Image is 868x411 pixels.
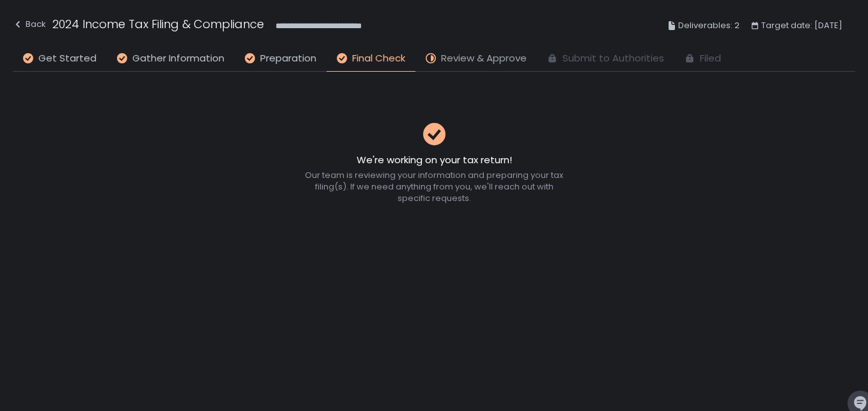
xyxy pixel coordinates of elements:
[13,17,46,32] div: Back
[678,18,740,33] span: Deliverables: 2
[260,51,316,66] span: Preparation
[357,153,512,168] h2: We're working on your tax return!
[352,51,405,66] span: Final Check
[13,15,46,36] button: Back
[441,51,527,66] span: Review & Approve
[38,51,97,66] span: Get Started
[52,15,264,33] h1: 2024 Income Tax Filing & Compliance
[132,51,224,66] span: Gather Information
[562,51,664,66] span: Submit to Authorities
[700,51,721,66] span: Filed
[302,170,566,204] div: Our team is reviewing your information and preparing your tax filing(s). If we need anything from...
[761,18,842,33] span: Target date: [DATE]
